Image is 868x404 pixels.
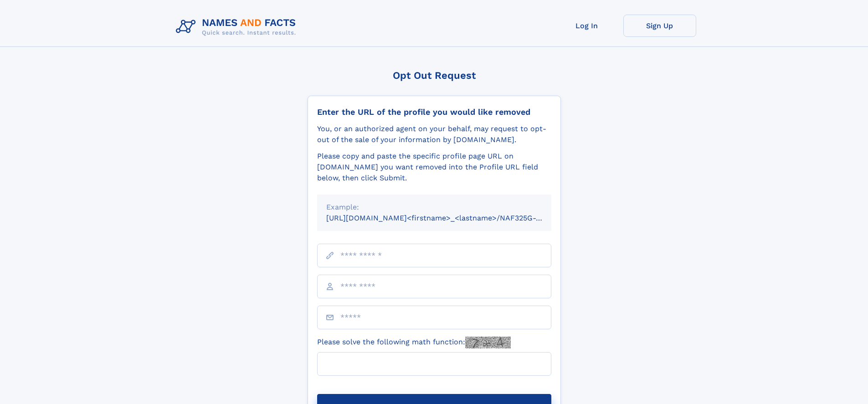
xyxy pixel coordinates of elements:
[550,15,623,37] a: Log In
[326,202,542,213] div: Example:
[623,15,696,37] a: Sign Up
[172,15,303,39] img: Logo Names and Facts
[308,70,561,81] div: Opt Out Request
[317,337,511,348] label: Please solve the following math function:
[317,107,551,117] div: Enter the URL of the profile you would like removed
[317,151,551,184] div: Please copy and paste the specific profile page URL on [DOMAIN_NAME] you want removed into the Pr...
[326,214,569,222] small: [URL][DOMAIN_NAME]<firstname>_<lastname>/NAF325G-xxxxxxxx
[317,123,551,145] div: You, or an authorized agent on your behalf, may request to opt-out of the sale of your informatio...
